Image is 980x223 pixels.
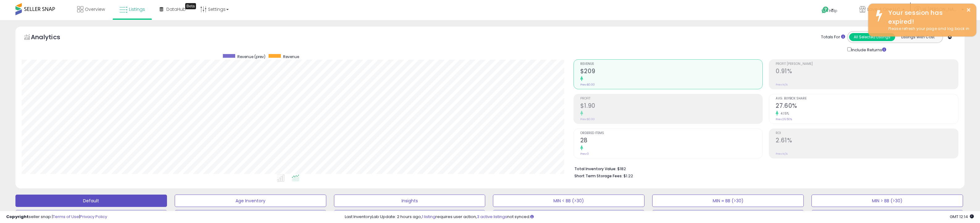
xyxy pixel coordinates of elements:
small: Prev: 0 [580,152,589,156]
span: Ordered Items [580,132,763,135]
div: Totals For [821,34,845,40]
span: DataHub [166,6,186,12]
button: Age Inventory [175,195,326,207]
button: Insights (<30, <10) [811,210,963,222]
small: Prev: 26.50% [776,117,792,121]
b: Short Term Storage Fees: [574,173,623,179]
a: 3 active listings [477,214,507,220]
li: $182 [574,165,954,172]
small: 4.15% [778,111,789,116]
button: Insights (-/Profit) [15,210,167,222]
h2: 27.60% [776,102,958,111]
span: Profit [PERSON_NAME] [776,62,958,66]
div: Include Returns [843,46,894,53]
span: Help [829,8,837,13]
button: Insights (>30) [175,210,326,222]
button: Insights (>30, >10) [334,210,486,222]
button: Insights [334,195,486,207]
span: Overview [85,6,105,12]
small: Prev: N/A [776,83,788,86]
button: × [966,6,971,14]
button: Listings With Cost [895,33,941,41]
button: Insights (<30, >10) [493,210,644,222]
span: Love 4 One LLC [867,6,900,12]
a: Terms of Use [53,214,79,220]
div: seller snap | | [6,214,107,220]
a: 1 listing [422,214,436,220]
button: Default [15,195,167,207]
small: Prev: $0.00 [580,83,595,86]
span: Revenue (prev) [237,54,265,59]
span: Revenue [580,62,763,66]
span: $1.22 [623,173,633,179]
div: Tooltip anchor [185,3,196,9]
i: Get Help [821,6,829,14]
button: All Selected Listings [849,33,895,41]
h2: 0.91% [776,68,958,76]
h2: 2.61% [776,137,958,145]
span: Listings [129,6,145,12]
div: Last InventoryLab Update: 2 hours ago, requires user action, not synced. [345,214,974,220]
h2: $1.90 [580,102,763,111]
span: 2025-10-8 12:14 GMT [950,214,974,220]
a: Privacy Policy [80,214,107,220]
button: Insights (>30, <10) [652,210,804,222]
h2: $209 [580,68,763,76]
span: Revenue [283,54,299,59]
span: ROI [776,132,958,135]
div: Your session has expired! [884,8,972,26]
button: MIN = BB (>30) [652,195,804,207]
button: MIN > BB (>30) [811,195,963,207]
div: Please refresh your page and log back in [884,26,972,32]
small: Prev: N/A [776,152,788,156]
span: Profit [580,97,763,100]
h2: 28 [580,137,763,145]
button: MIN < BB (>30) [493,195,644,207]
h5: Analytics [31,33,72,43]
small: Prev: $0.00 [580,117,595,121]
span: Avg. Buybox Share [776,97,958,100]
strong: Copyright [6,214,29,220]
a: Help [817,2,849,20]
b: Total Inventory Value: [574,166,616,171]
